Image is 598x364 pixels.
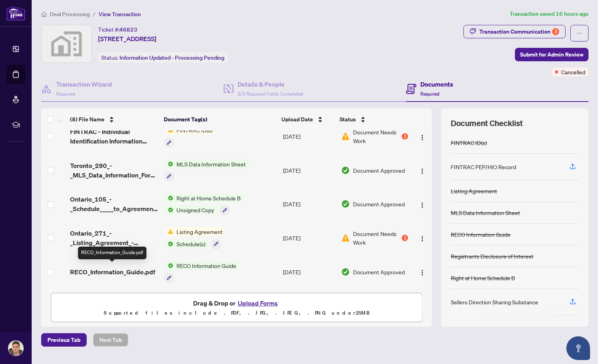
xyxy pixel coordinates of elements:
img: Document Status [341,234,350,242]
div: Transaction Communication [479,25,559,38]
li: / [93,9,95,19]
span: Document Checklist [451,118,523,129]
span: RECO_Information_Guide.pdf [70,267,155,277]
th: (8) File Name [67,108,161,130]
span: (8) File Name [70,115,104,124]
span: Submit for Admin Review [520,48,583,61]
span: Toronto_290_-_MLS_Data_Information_Form_-_Freehold_-_Sale.pdf [70,161,158,180]
div: MLS Data Information Sheet [451,208,520,217]
img: Document Status [341,268,350,276]
div: Registrants Disclosure of Interest [451,252,533,260]
span: ellipsis [577,30,582,36]
button: Open asap [566,336,590,360]
span: [STREET_ADDRESS] [98,34,156,43]
span: MLS Data Information Sheet [173,160,249,168]
th: Document Tag(s) [161,108,278,130]
span: Document Needs Work [353,229,400,247]
img: Status Icon [165,160,173,168]
img: Document Status [341,166,350,175]
td: [DATE] [280,153,338,187]
img: Logo [419,202,425,208]
img: Status Icon [165,206,173,214]
div: RECO Information Guide [451,230,511,239]
img: Document Status [341,200,350,208]
img: logo [6,6,25,21]
img: Logo [419,236,425,242]
button: Status IconMLS Data Information Sheet [165,160,249,181]
span: FINTRAC - Individual Identification Information Record.pdf [70,127,158,146]
h4: Transaction Wizard [56,79,112,89]
span: Required [420,91,439,97]
img: Status Icon [165,227,173,236]
button: Logo [416,198,429,210]
span: Listing Agreement [173,227,226,236]
span: Information Updated - Processing Pending [120,54,224,61]
span: Ontario_271_-_Listing_Agreement_-_Seller_Designated_Representation_Agreement_.pdf [70,228,158,247]
div: Status: [98,52,228,63]
p: Supported files include .PDF, .JPG, .JPEG, .PNG under 25 MB [56,308,417,318]
span: Drag & Drop or [193,298,280,308]
span: home [41,11,47,17]
span: Document Needs Work [353,128,400,145]
img: Document Status [341,132,350,141]
article: Transaction saved 16 hours ago [510,9,589,19]
img: svg%3e [42,25,91,62]
button: Status IconListing AgreementStatus IconSchedule(s) [165,227,226,249]
span: View Transaction [99,11,141,18]
button: Logo [416,130,429,143]
div: 1 [402,235,408,241]
div: Right at Home Schedule B [451,273,515,282]
button: Transaction Communication3 [463,25,566,38]
img: Logo [419,270,425,276]
div: Ticket #: [98,25,137,34]
td: [DATE] [280,187,338,221]
th: Upload Date [278,108,336,130]
span: RECO Information Guide [173,261,239,270]
div: 1 [402,133,408,140]
span: 3/3 Required Fields Completed [237,91,303,97]
th: Status [336,108,409,130]
button: Submit for Admin Review [515,48,589,61]
span: Status [340,115,356,124]
span: Required [56,91,75,97]
div: RECO_Information_Guide.pdf [78,247,146,259]
span: Right at Home Schedule B [173,194,244,202]
div: Sellers Direction Sharing Substance [451,298,538,306]
button: Logo [416,232,429,244]
span: Cancelled [561,68,585,76]
td: [DATE] [280,255,338,289]
button: Logo [416,266,429,278]
button: Logo [416,164,429,177]
div: FINTRAC ID(s) [451,138,487,147]
td: [DATE] [280,221,338,255]
button: Status IconFINTRAC ID(s) [165,126,216,147]
img: Logo [419,168,425,174]
img: Status Icon [165,240,173,248]
div: FINTRAC PEP/HIO Record [451,162,516,171]
span: 46823 [120,26,137,33]
span: Document Approved [353,166,405,175]
img: Logo [419,134,425,140]
button: Previous Tab [41,333,87,347]
td: [DATE] [280,119,338,153]
span: Document Approved [353,268,405,276]
span: Schedule(s) [173,240,209,248]
div: 3 [552,28,559,35]
h4: Details & People [237,79,303,89]
button: Upload Forms [235,298,280,308]
span: Previous Tab [47,334,80,346]
button: Next Tab [93,333,128,347]
span: Document Approved [353,200,405,208]
span: Ontario_105_-_Schedule_____to_Agreement_of_Purchase_and_Sale.pdf [70,194,158,213]
h4: Documents [420,79,453,89]
img: Status Icon [165,261,173,270]
span: Deal Processing [50,11,90,18]
img: Status Icon [165,194,173,202]
div: Listing Agreement [451,187,497,195]
span: Drag & Drop orUpload FormsSupported files include .PDF, .JPG, .JPEG, .PNG under25MB [51,293,422,323]
span: Upload Date [281,115,313,124]
span: Unsigned Copy [173,206,217,214]
img: Profile Icon [8,341,23,356]
button: Status IconRECO Information Guide [165,261,239,283]
button: Status IconRight at Home Schedule BStatus IconUnsigned Copy [165,194,244,215]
